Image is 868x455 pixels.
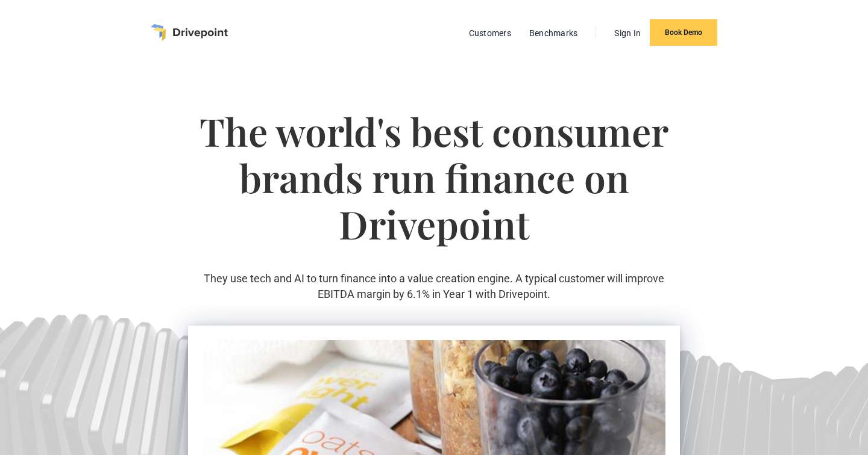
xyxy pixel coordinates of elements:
[463,25,517,41] a: Customers
[523,25,584,41] a: Benchmarks
[650,19,717,46] a: Book Demo
[608,25,647,41] a: Sign In
[188,271,680,301] p: They use tech and AI to turn finance into a value creation engine. A typical customer will improv...
[188,108,680,271] h1: The world's best consumer brands run finance on Drivepoint
[151,24,228,41] a: home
